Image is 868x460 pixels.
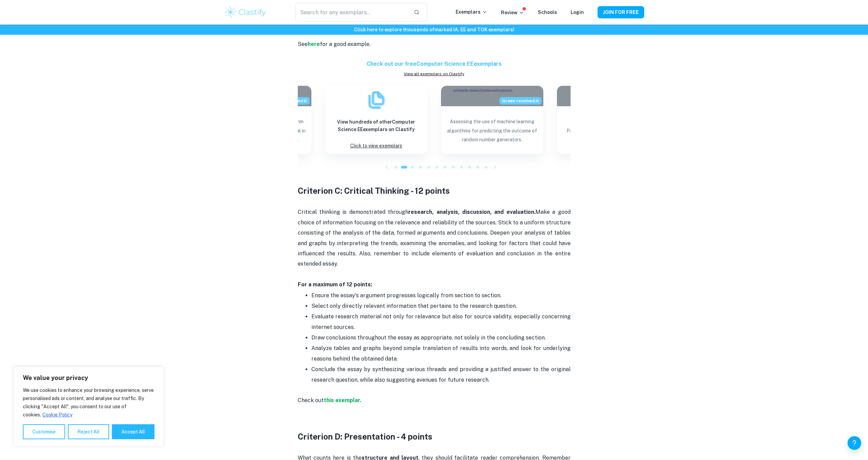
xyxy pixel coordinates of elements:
[23,424,65,439] button: Customise
[298,186,450,195] strong: Criterion C: Critical Thinking - 12 points
[446,117,538,147] p: Assessing the use of machine learning algorithms for predicting the outcome of random number gene...
[311,343,571,364] p: Analyze tables and graphs beyond simple translation of results into words, and look for underlyin...
[366,90,386,110] img: Exemplars
[23,386,155,419] p: We use cookies to enhance your browsing experience, serve personalised ads or content, and analys...
[308,41,320,47] a: here
[311,290,571,301] p: Ensure the essay's argument progresses logically from section to section.
[408,209,535,215] strong: research, analysis, discussion, and evaluation.
[224,5,267,19] img: Clastify logo
[330,118,422,133] h6: View hundreds of other Computer Science EE exemplars on Clastify
[68,424,109,439] button: Reject All
[298,71,571,77] a: View all exemplars on Clastify
[538,10,557,15] a: Schools
[298,281,372,288] strong: For a maximum of 12 points:
[298,197,571,290] p: Critical thinking is demonstrated through Make a good choice of information focusing on the relev...
[501,9,524,16] p: Review
[311,333,571,343] p: Draw conclusions throughout the essay as appropriate, not solely in the concluding section.
[456,8,487,16] p: Exemplars
[311,301,571,311] p: Select only directly relevant information that pertains to the research question.
[295,3,408,22] input: Search for any exemplars...
[112,424,155,439] button: Accept All
[325,86,427,154] a: ExemplarsView hundreds of otherComputer Science EEexemplars on ClastifyClick to view exemplars
[298,60,571,68] h6: Check out our free Computer Science EE exemplars
[1,26,867,33] h6: Click here to explore thousands of marked IA, EE and TOK exemplars !
[571,10,584,15] a: Login
[324,397,361,403] a: this exemplar.
[562,117,654,147] p: Investigating the Configurable Parameters of K-means Unsupervised Learning
[298,29,571,60] p: See for a good example.
[14,367,164,446] div: We value your privacy
[298,432,432,441] strong: Criterion D: Presentation - 4 points
[848,436,861,450] button: Help and Feedback
[499,97,542,105] span: Grade received: A
[557,86,659,154] a: Blog exemplar: Investigating the Configurable ParameterInvestigating the Configurable Parameters ...
[311,312,571,332] p: Evaluate research material not only for relevance but also for source validity, especially concer...
[298,385,571,406] p: Check out
[598,6,644,18] button: JOIN FOR FREE
[350,141,402,150] p: Click to view exemplars
[42,412,73,418] a: Cookie Policy
[441,86,543,154] a: Blog exemplar: Assessing the use of machine learning alGrade received:AAssessing the use of machi...
[311,364,571,385] p: Conclude the essay by synthesizing various threads and providing a justified answer to the origin...
[23,374,155,382] p: We value your privacy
